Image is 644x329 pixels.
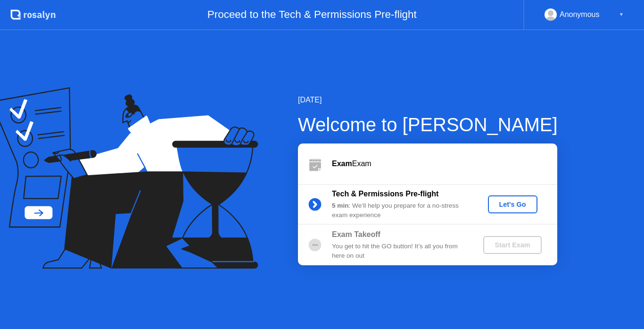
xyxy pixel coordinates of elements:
[560,8,600,21] div: Anonymous
[487,241,537,249] div: Start Exam
[332,201,468,220] div: : We’ll help you prepare for a no-stress exam experience
[332,242,468,261] div: You get to hit the GO button! It’s all you from here on out
[483,236,541,254] button: Start Exam
[492,201,534,208] div: Let's Go
[332,190,438,198] b: Tech & Permissions Pre-flight
[488,195,537,213] button: Let's Go
[332,160,352,168] b: Exam
[298,110,558,139] div: Welcome to [PERSON_NAME]
[332,202,349,209] b: 5 min
[298,94,558,106] div: [DATE]
[619,8,624,21] div: ▼
[332,158,557,169] div: Exam
[332,230,380,238] b: Exam Takeoff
